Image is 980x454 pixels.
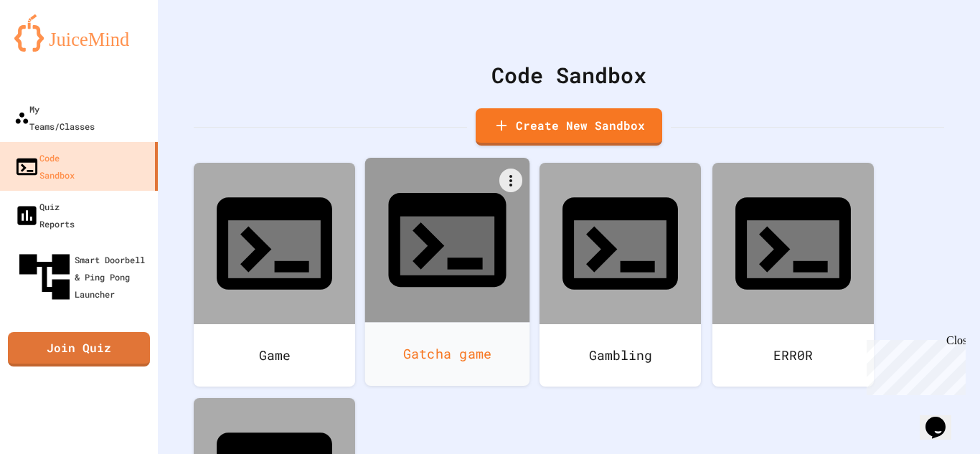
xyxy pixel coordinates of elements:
a: Game [194,163,355,387]
div: My Teams/Classes [14,100,95,135]
div: Chat with us now!Close [6,6,99,91]
a: Gatcha game [365,158,530,386]
a: Create New Sandbox [476,108,662,146]
div: Quiz Reports [14,198,75,232]
iframe: chat widget [861,334,966,395]
div: Smart Doorbell & Ping Pong Launcher [14,247,152,307]
a: Gambling [540,163,701,387]
div: ERR0R [712,324,874,387]
img: logo-orange.svg [14,14,143,52]
div: Gambling [540,324,701,387]
a: ERR0R [712,163,874,387]
a: Join Quiz [8,332,150,366]
div: Code Sandbox [14,149,75,184]
div: Gatcha game [365,322,530,386]
div: Game [194,324,355,387]
iframe: chat widget [920,397,966,440]
div: Code Sandbox [194,59,944,91]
